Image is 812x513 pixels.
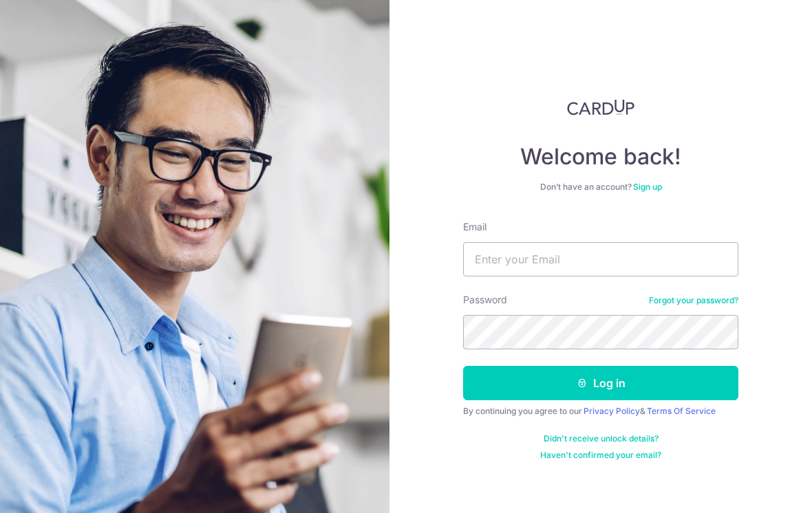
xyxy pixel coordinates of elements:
div: Don’t have an account? [463,182,738,193]
button: Log in [463,366,738,400]
a: Sign up [633,182,662,192]
img: CardUp Logo [567,99,634,116]
label: Email [463,220,487,234]
label: Password [463,293,507,307]
div: By continuing you agree to our & [463,406,738,417]
a: Terms Of Service [647,406,716,416]
a: Haven't confirmed your email? [540,450,661,461]
h4: Welcome back! [463,143,738,171]
a: Didn't receive unlock details? [544,433,659,444]
a: Forgot your password? [649,295,738,306]
a: Privacy Policy [584,406,640,416]
input: Enter your Email [463,242,738,276]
